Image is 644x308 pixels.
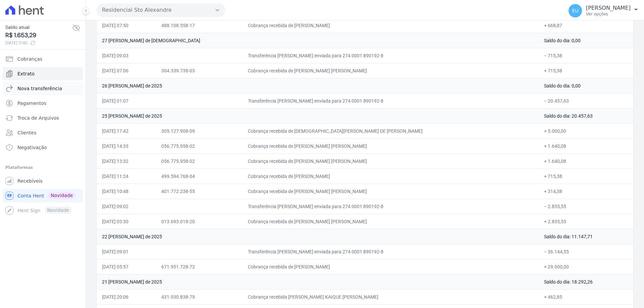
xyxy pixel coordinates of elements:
span: R$ 1.653,29 [5,31,72,40]
td: [DATE] 10:48 [97,184,156,199]
span: Cobranças [17,56,42,62]
span: Pagamentos [17,100,46,107]
td: Cobrança recebida de [DEMOGRAPHIC_DATA][PERSON_NAME] DE [PERSON_NAME] [243,123,538,138]
td: Cobrança recebida [PERSON_NAME] KAIQUE [PERSON_NAME] [243,289,538,304]
td: [DATE] 09:01 [97,244,156,259]
td: Saldo do dia: 18.292,26 [539,274,633,289]
td: 671.951.728-72 [156,259,243,274]
td: − 20.457,63 [539,93,633,108]
td: Cobrança recebida de [PERSON_NAME] [243,18,538,33]
td: [DATE] 05:57 [97,259,156,274]
a: Troca de Arquivos [3,111,83,125]
td: + 314,38 [539,184,633,199]
a: Conta Hent Novidade [3,189,83,202]
td: [DATE] 01:07 [97,93,156,108]
span: Extrato [17,70,35,77]
td: Transferência [PERSON_NAME] enviada para 274 0001 890192-8 [243,199,538,214]
td: Saldo do dia: 0,00 [539,78,633,93]
td: 013.693.018-20 [156,214,243,229]
td: [DATE] 09:02 [97,199,156,214]
td: Cobrança recebida de [PERSON_NAME] [243,259,538,274]
td: Saldo do dia: 0,00 [539,33,633,48]
td: Saldo do dia: 11.147,71 [539,229,633,244]
span: Nova transferência [17,85,62,92]
td: Cobrança recebida de [PERSON_NAME] [PERSON_NAME] [243,184,538,199]
span: Conta Hent [17,192,44,199]
td: 056.775.958-02 [156,153,243,169]
td: + 2.835,55 [539,214,633,229]
td: + 668,87 [539,18,633,33]
td: Transferência [PERSON_NAME] enviada para 274 0001 890192-8 [243,93,538,108]
td: + 5.000,00 [539,123,633,138]
span: Negativação [17,144,47,151]
td: 488.108.558-17 [156,18,243,33]
span: Saldo atual [5,24,72,31]
td: [DATE] 14:33 [97,138,156,153]
td: Transferência [PERSON_NAME] enviada para 274 0001 890192-8 [243,48,538,63]
td: 304.339.738-03 [156,63,243,78]
td: [DATE] 09:03 [97,48,156,63]
td: + 1.640,08 [539,138,633,153]
a: Clientes [3,126,83,139]
td: [DATE] 20:06 [97,289,156,304]
td: 27 [PERSON_NAME] de [DEMOGRAPHIC_DATA] [97,33,539,48]
td: Transferência [PERSON_NAME] enviada para 274 0001 890192-8 [243,244,538,259]
p: [PERSON_NAME] [586,5,631,11]
a: Pagamentos [3,97,83,110]
a: Recebíveis [3,174,83,188]
p: Ver opções [586,11,631,17]
a: Negativação [3,141,83,154]
td: Cobrança recebida de [PERSON_NAME] [PERSON_NAME] [243,138,538,153]
td: 431.930.838-79 [156,289,243,304]
td: 22 [PERSON_NAME] de 2025 [97,229,539,244]
button: Residencial Sto Alexandre [97,3,225,17]
td: [DATE] 17:42 [97,123,156,138]
td: + 715,38 [539,169,633,184]
td: [DATE] 07:50 [97,18,156,33]
td: [DATE] 07:06 [97,63,156,78]
td: + 1.640,08 [539,153,633,169]
span: EU [572,8,579,13]
td: 499.594.768-04 [156,169,243,184]
td: 056.775.958-02 [156,138,243,153]
td: + 715,38 [539,63,633,78]
td: − 2.835,55 [539,199,633,214]
td: − 36.144,55 [539,244,633,259]
td: + 462,85 [539,289,633,304]
td: 25 [PERSON_NAME] de 2025 [97,108,539,123]
td: [DATE] 11:24 [97,169,156,184]
td: + 29.000,00 [539,259,633,274]
td: Cobrança recebida de [PERSON_NAME] [PERSON_NAME] [243,214,538,229]
button: EU [PERSON_NAME] Ver opções [563,1,644,20]
td: 401.772.238-55 [156,184,243,199]
td: 21 [PERSON_NAME] de 2025 [97,274,539,289]
td: Cobrança recebida de [PERSON_NAME] [PERSON_NAME] [243,153,538,169]
div: Plataformas [5,164,80,172]
td: Saldo do dia: 20.457,63 [539,108,633,123]
span: Recebíveis [17,178,43,184]
td: − 715,38 [539,48,633,63]
span: Troca de Arquivos [17,115,59,121]
a: Extrato [3,67,83,80]
td: Cobrança recebida de [PERSON_NAME] [243,169,538,184]
span: Clientes [17,129,36,136]
span: [DATE] 17:40 [5,40,72,46]
td: [DATE] 03:30 [97,214,156,229]
td: 26 [PERSON_NAME] de 2025 [97,78,539,93]
a: Nova transferência [3,82,83,95]
nav: Sidebar [5,52,80,217]
td: [DATE] 13:32 [97,153,156,169]
td: Cobrança recebida de [PERSON_NAME] [PERSON_NAME] [243,63,538,78]
span: Novidade [48,192,75,199]
a: Cobranças [3,52,83,66]
td: 305.127.908-09 [156,123,243,138]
